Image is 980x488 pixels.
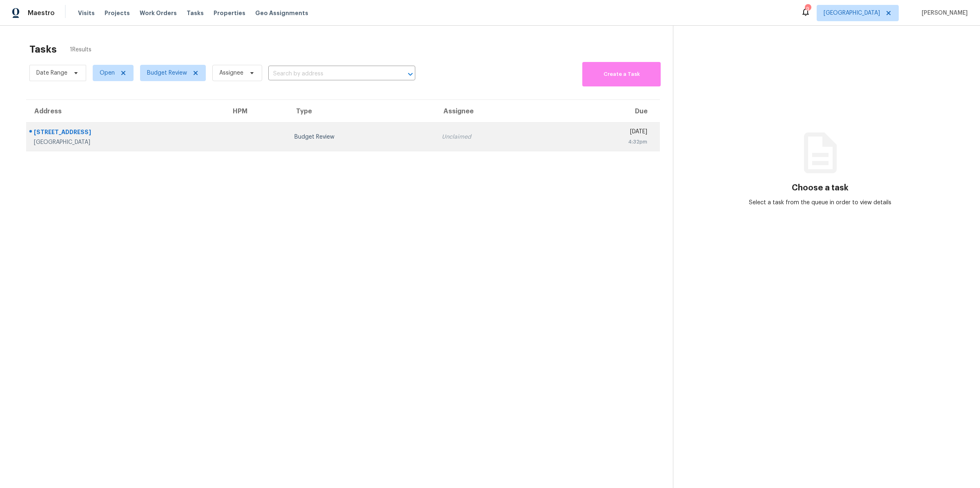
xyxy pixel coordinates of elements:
span: Visits [78,9,95,17]
span: Create a Task [586,70,657,79]
span: Work Orders [140,9,177,17]
span: Date Range [36,69,67,77]
h2: Tasks [29,45,57,53]
span: Budget Review [147,69,187,77]
div: Budget Review [294,133,429,141]
th: Address [26,100,225,123]
span: Assignee [219,69,243,77]
div: [GEOGRAPHIC_DATA] [34,138,218,146]
span: 1 Results [70,46,91,54]
button: Create a Task [582,62,661,86]
div: Select a task from the queue in order to view details [747,199,894,207]
span: Geo Assignments [255,9,308,17]
span: Maestro [28,9,55,17]
th: Assignee [435,100,553,123]
div: Unclaimed [442,133,547,141]
input: Search by address [268,68,392,80]
div: 9 [805,5,811,13]
span: Projects [105,9,130,17]
button: Open [405,68,416,80]
span: [GEOGRAPHIC_DATA] [824,9,880,17]
th: Type [288,100,435,123]
h3: Choose a task [792,184,849,192]
span: Open [100,69,115,77]
span: Properties [214,9,245,17]
th: HPM [225,100,288,123]
div: [STREET_ADDRESS] [34,128,218,138]
th: Due [553,100,660,123]
div: 4:32pm [560,138,647,146]
span: Tasks [187,10,204,16]
div: [DATE] [560,128,647,138]
span: [PERSON_NAME] [918,9,968,17]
